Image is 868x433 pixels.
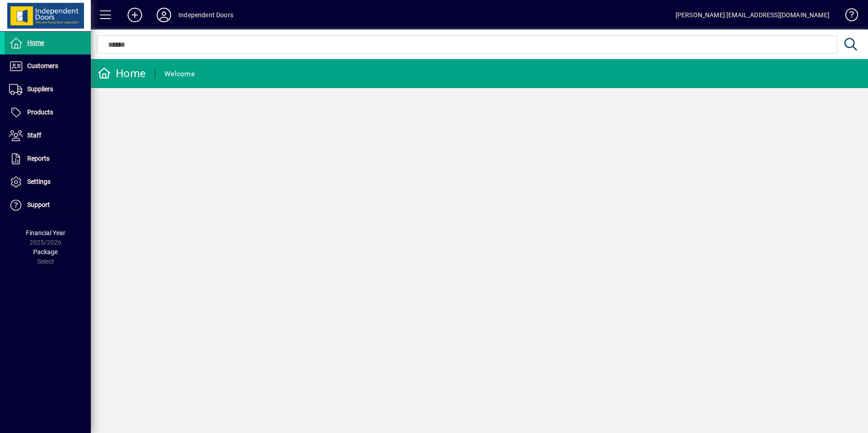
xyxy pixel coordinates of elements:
[27,85,53,93] span: Suppliers
[27,155,49,162] span: Reports
[120,7,149,23] button: Add
[149,7,178,23] button: Profile
[5,124,91,147] a: Staff
[98,66,146,81] div: Home
[5,78,91,101] a: Suppliers
[26,229,65,236] span: Financial Year
[164,67,195,81] div: Welcome
[5,55,91,78] a: Customers
[676,8,829,22] div: [PERSON_NAME] [EMAIL_ADDRESS][DOMAIN_NAME]
[27,201,50,208] span: Support
[27,62,58,69] span: Customers
[5,194,91,216] a: Support
[27,39,44,46] span: Home
[5,171,91,193] a: Settings
[178,8,233,22] div: Independent Doors
[5,148,91,170] a: Reports
[838,2,857,31] a: Knowledge Base
[27,132,41,139] span: Staff
[27,108,53,116] span: Products
[27,178,50,185] span: Settings
[5,101,91,124] a: Products
[33,248,58,256] span: Package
